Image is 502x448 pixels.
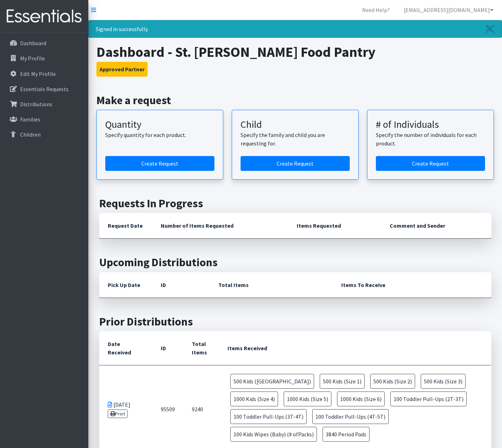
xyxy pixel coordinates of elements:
p: Families [20,116,40,123]
th: Total Items [183,331,219,365]
h2: Prior Distributions [99,315,491,328]
button: Approved Partner [96,62,148,77]
a: Dashboard [3,36,85,50]
p: Distributions [20,101,52,108]
a: Create a request by quantity [105,156,214,171]
th: Date Received [99,331,152,365]
img: HumanEssentials [3,5,85,28]
h2: Requests In Progress [99,197,491,210]
a: Create a request by number of individuals [376,156,485,171]
span: 3840 Period Pads [323,427,370,442]
span: 100 Kids Wipes (Baby) (# ofPacks) [230,427,317,442]
span: 100 Toddler Pull-Ups (4T-5T) [312,409,389,424]
th: ID [152,331,183,365]
th: Comment and Sender [381,213,491,239]
a: Essentials Requests [3,82,85,96]
h3: Child [241,119,350,131]
h2: Upcoming Distributions [99,256,491,269]
span: 1000 Kids (Size 5) [284,392,331,406]
p: My Profile [20,55,45,62]
a: Need Help? [356,3,395,17]
p: Specify the family and child you are requesting for. [241,131,350,148]
th: ID [152,272,210,298]
th: Items Received [219,331,491,365]
th: Number of Items Requested [152,213,289,239]
span: 100 Toddler Pull-Ups (2T-3T) [390,392,467,406]
a: Distributions [3,97,85,111]
span: 500 Kids (Size 1) [320,374,365,389]
span: 500 Kids (Size 2) [370,374,415,389]
p: Dashboard [20,40,46,47]
div: Signed in successfully. [88,20,502,38]
h1: Dashboard - St. [PERSON_NAME] Food Pantry [96,43,494,60]
th: Pick Up Date [99,272,152,298]
th: Items Requested [288,213,381,239]
a: Print [108,410,128,418]
a: Families [3,112,85,126]
span: 1000 Kids (Size 6) [337,392,385,406]
p: Essentials Requests [20,85,69,92]
h3: # of Individuals [376,119,485,131]
p: Specify the number of individuals for each product. [376,131,485,148]
th: Items To Receive [333,272,491,298]
a: Create a request for a child or family [241,156,350,171]
a: My Profile [3,51,85,65]
th: Total Items [210,272,333,298]
th: Request Date [99,213,152,239]
span: 1000 Kids (Size 4) [230,392,278,406]
a: [EMAIL_ADDRESS][DOMAIN_NAME] [398,3,499,17]
a: Edit My Profile [3,67,85,81]
h3: Quantity [105,119,214,131]
a: Close [479,20,502,37]
a: Children [3,127,85,142]
h2: Make a request [96,94,494,107]
span: 100 Toddler Pull-Ups (3T-4T) [230,409,307,424]
p: Children [20,131,41,138]
p: Edit My Profile [20,70,56,77]
span: 500 Kids (Size 3) [421,374,466,389]
span: 500 Kids ([GEOGRAPHIC_DATA]) [230,374,314,389]
p: Specify quantity for each product. [105,131,214,139]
